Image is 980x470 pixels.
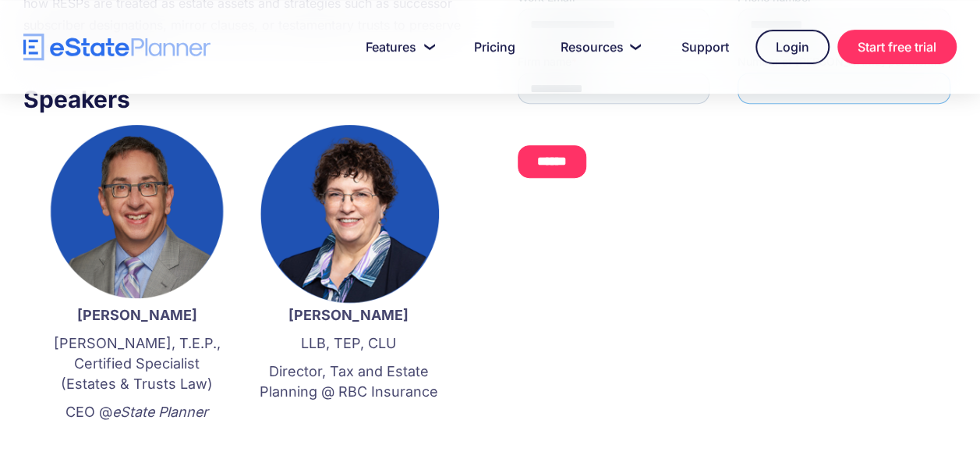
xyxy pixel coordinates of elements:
span: Number of [PERSON_NAME] per month [220,129,423,142]
p: CEO @ [47,402,227,422]
p: Director, Tax and Estate Planning @ RBC Insurance [258,361,438,402]
p: [PERSON_NAME], T.E.P., Certified Specialist (Estates & Trusts Law) [47,333,227,394]
p: LLB, TEP, CLU [258,333,438,354]
a: Resources [542,31,655,62]
a: Support [663,31,748,62]
span: Last Name [220,1,276,14]
p: ‍ [47,430,227,450]
a: Features [347,31,448,62]
a: Start free trial [837,30,957,64]
strong: [PERSON_NAME] [77,307,197,323]
span: Phone number [220,65,294,78]
em: eState Planner [112,404,208,420]
p: ‍ [258,410,438,430]
a: Pricing [455,31,534,62]
h3: Speakers [23,81,462,117]
a: Login [755,30,830,64]
a: home [23,34,211,61]
strong: [PERSON_NAME] [288,307,409,323]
